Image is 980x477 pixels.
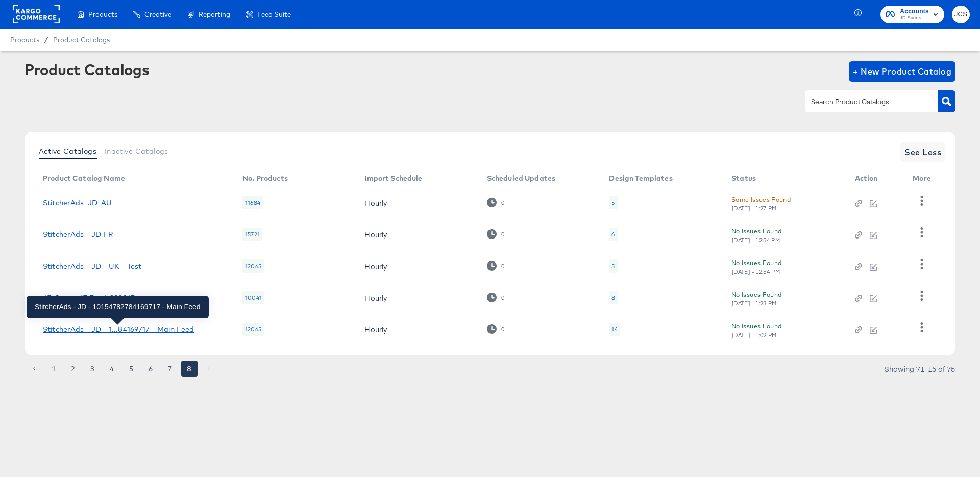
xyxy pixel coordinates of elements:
td: Hourly [356,219,478,250]
div: 0 [501,231,505,238]
span: Creative [144,10,171,18]
div: 5 [611,199,615,207]
div: 14 [611,325,617,333]
span: Products [88,10,117,18]
div: No. Products [242,174,288,182]
th: More [904,171,943,187]
button: Go to page 2 [65,361,81,377]
div: Some Issues Found [731,194,791,205]
button: page 8 [181,361,198,377]
span: Accounts [900,6,929,17]
td: Hourly [356,282,478,314]
div: 0 [487,293,505,302]
input: Search Product Catalogs [809,96,918,108]
div: 10041 [242,291,264,304]
th: Action [847,171,905,187]
div: 0 [487,198,505,207]
button: AccountsJD Sports [880,6,944,23]
a: StitcherAds - JD - 1...84169717 - Main Feed [43,325,194,333]
a: StitcherAds_JD_AU [43,199,112,207]
div: 15721 [242,228,262,241]
div: 0 [487,324,505,334]
button: Go to page 5 [123,361,139,377]
div: 14 [609,323,620,336]
div: 0 [487,229,505,239]
button: Go to page 1 [45,361,62,377]
span: Reporting [199,10,230,18]
div: 6 [609,228,617,241]
div: Product Catalogs [24,61,149,78]
button: Go to page 3 [84,361,101,377]
div: 5 [611,262,615,270]
div: 0 [501,326,505,333]
span: See Less [904,145,941,159]
a: JD Sports IE Feed 032017 [43,294,135,302]
span: JCS [956,9,966,20]
div: Scheduled Updates [487,174,556,182]
div: Product Catalog Name [43,174,125,182]
div: 12065 [242,323,264,336]
div: Import Schedule [364,174,422,182]
button: Go to page 6 [142,361,159,377]
div: 0 [501,294,505,301]
div: 8 [609,291,618,304]
a: Product Catalogs [53,36,110,44]
span: Inactive Catalogs [105,147,168,155]
td: Hourly [356,314,478,345]
div: 6 [611,230,615,238]
th: Status [723,171,846,187]
button: Go to page 7 [162,361,178,377]
div: 8 [611,294,615,302]
button: JCS [952,6,970,23]
div: 0 [487,261,505,271]
div: 5 [609,259,617,273]
span: JD Sports [900,14,929,22]
div: 12065 [242,259,264,273]
button: See Less [900,142,945,162]
div: 0 [501,199,505,206]
button: + New Product Catalog [849,61,955,82]
span: Feed Suite [257,10,291,18]
a: StitcherAds - JD FR [43,230,113,238]
div: Showing 71–15 of 75 [884,365,955,372]
a: StitcherAds - JD - UK - Test [43,262,141,270]
span: / [39,36,53,44]
div: 5 [609,196,617,209]
button: Some Issues Found[DATE] - 1:27 PM [731,194,791,212]
span: Products [10,36,39,44]
td: Hourly [356,187,478,219]
span: Active Catalogs [39,147,96,155]
td: Hourly [356,250,478,282]
div: 0 [501,263,505,270]
nav: pagination navigation [24,361,218,377]
button: Go to previous page [26,361,42,377]
span: + New Product Catalog [853,64,951,79]
button: Go to page 4 [104,361,120,377]
div: [DATE] - 1:27 PM [731,205,777,212]
div: Design Templates [609,174,672,182]
div: 11684 [242,196,263,209]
